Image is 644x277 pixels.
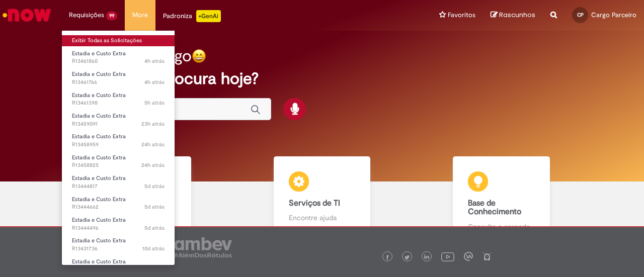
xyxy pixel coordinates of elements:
img: logo_footer_twitter.png [405,255,410,260]
a: Catálogo de Ofertas Abra uma solicitação [53,156,232,242]
span: R13444817 [72,182,165,191]
span: Cargo Parceiro [591,11,636,19]
span: Estadia e Custo Extra [72,91,126,99]
span: R13431736 [72,245,165,253]
span: 23h atrás [141,120,165,128]
b: Base de Conhecimento [468,198,521,217]
p: Consulte e aprenda [468,222,535,232]
a: Base de Conhecimento Consulte e aprenda [412,156,591,242]
span: R13459091 [72,120,165,128]
img: logo_footer_linkedin.png [424,254,429,260]
span: 5d atrás [144,182,165,190]
time: 29/08/2025 10:13:37 [144,99,165,107]
span: 4h atrás [144,57,165,65]
a: Aberto R13459091 : Estadia e Custo Extra [62,111,175,129]
span: Estadia e Custo Extra [72,258,126,265]
span: More [132,10,148,20]
span: R13444496 [72,224,165,232]
a: Aberto R13444817 : Estadia e Custo Extra [62,173,175,192]
a: Rascunhos [491,11,535,20]
time: 29/08/2025 11:12:30 [144,78,165,86]
span: R13458825 [72,161,165,169]
time: 25/08/2025 15:00:36 [144,182,165,190]
img: happy-face.png [192,49,206,63]
time: 29/08/2025 11:28:10 [144,57,165,65]
span: R13461766 [72,78,165,86]
b: Serviços de TI [289,198,340,208]
span: 4h atrás [144,78,165,86]
a: Serviços de TI Encontre ajuda [232,156,412,242]
span: Estadia e Custo Extra [72,50,126,57]
h2: O que você procura hoje? [69,70,575,87]
span: Requisições [69,10,104,20]
img: ServiceNow [1,5,53,25]
span: 5d atrás [144,224,165,232]
span: R13461398 [72,99,165,107]
span: 99 [106,12,117,20]
img: logo_footer_facebook.png [385,255,390,260]
a: Aberto R13444662 : Estadia e Custo Extra [62,194,175,213]
a: Exibir Todas as Solicitações [62,35,175,46]
span: 10d atrás [142,245,165,252]
span: Favoritos [448,10,475,20]
span: Estadia e Custo Extra [72,174,126,182]
a: Aberto R13431736 : Estadia e Custo Extra [62,235,175,254]
img: logo_footer_naosei.png [482,252,492,261]
time: 28/08/2025 15:46:35 [141,161,165,169]
span: R13444662 [72,203,165,211]
span: Estadia e Custo Extra [72,237,126,244]
span: Estadia e Custo Extra [72,112,126,120]
span: R13458959 [72,141,165,149]
span: CP [577,12,584,18]
span: Estadia e Custo Extra [72,70,126,78]
span: 24h atrás [141,141,165,148]
span: 24h atrás [141,161,165,169]
ul: Requisições [61,30,175,265]
div: Padroniza [163,10,221,22]
span: Estadia e Custo Extra [72,196,126,203]
a: Aberto R13458825 : Estadia e Custo Extra [62,152,175,171]
a: Aberto R13458959 : Estadia e Custo Extra [62,131,175,150]
span: 5h atrás [144,99,165,107]
img: logo_footer_ambev_rotulo_gray.png [174,237,232,257]
span: Estadia e Custo Extra [72,154,126,161]
span: Estadia e Custo Extra [72,133,126,140]
time: 25/08/2025 14:38:24 [144,203,165,211]
span: R13461860 [72,57,165,65]
time: 25/08/2025 14:16:38 [144,224,165,232]
img: logo_footer_youtube.png [441,250,454,263]
span: Estadia e Custo Extra [72,216,126,224]
a: Aberto R13444496 : Estadia e Custo Extra [62,215,175,233]
a: Aberto R13461398 : Estadia e Custo Extra [62,90,175,109]
time: 20/08/2025 10:57:56 [142,245,165,252]
a: Aberto R13461766 : Estadia e Custo Extra [62,69,175,87]
a: Aberto R13431513 : Estadia e Custo Extra [62,256,175,275]
a: Aberto R13461860 : Estadia e Custo Extra [62,48,175,67]
img: logo_footer_workplace.png [464,252,473,261]
span: Rascunhos [499,10,535,20]
time: 28/08/2025 16:04:27 [141,141,165,148]
p: +GenAi [196,10,221,22]
span: 5d atrás [144,203,165,211]
time: 28/08/2025 16:20:35 [141,120,165,128]
p: Encontre ajuda [289,213,356,223]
